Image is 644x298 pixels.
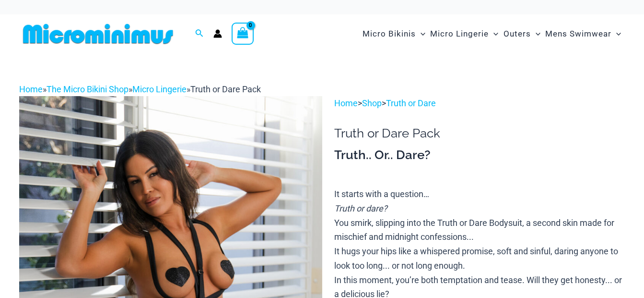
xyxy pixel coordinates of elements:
[428,19,501,49] a: Micro LingerieMenu ToggleMenu Toggle
[213,29,222,38] a: Account icon link
[545,22,611,46] span: Mens Swimwear
[132,84,187,94] a: Micro Lingerie
[489,22,498,46] span: Menu Toggle
[416,22,425,46] span: Menu Toggle
[334,98,358,108] a: Home
[232,23,254,45] a: View Shopping Cart, empty
[334,147,625,163] h3: Truth.. Or.. Dare?
[195,28,204,40] a: Search icon link
[501,19,543,49] a: OutersMenu ToggleMenu Toggle
[19,23,177,45] img: MM SHOP LOGO FLAT
[531,22,540,46] span: Menu Toggle
[190,84,261,94] span: Truth or Dare Pack
[362,98,382,108] a: Shop
[47,84,129,94] a: The Micro Bikini Shop
[430,22,489,46] span: Micro Lingerie
[334,203,387,213] i: Truth or dare?
[360,19,428,49] a: Micro BikinisMenu ToggleMenu Toggle
[334,126,625,141] h1: Truth or Dare Pack
[386,98,436,108] a: Truth or Dare
[334,96,625,111] p: > >
[543,19,623,49] a: Mens SwimwearMenu ToggleMenu Toggle
[19,84,261,94] span: » » »
[363,22,416,46] span: Micro Bikinis
[359,18,625,50] nav: Site Navigation
[19,84,43,94] a: Home
[503,22,531,46] span: Outers
[611,22,621,46] span: Menu Toggle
